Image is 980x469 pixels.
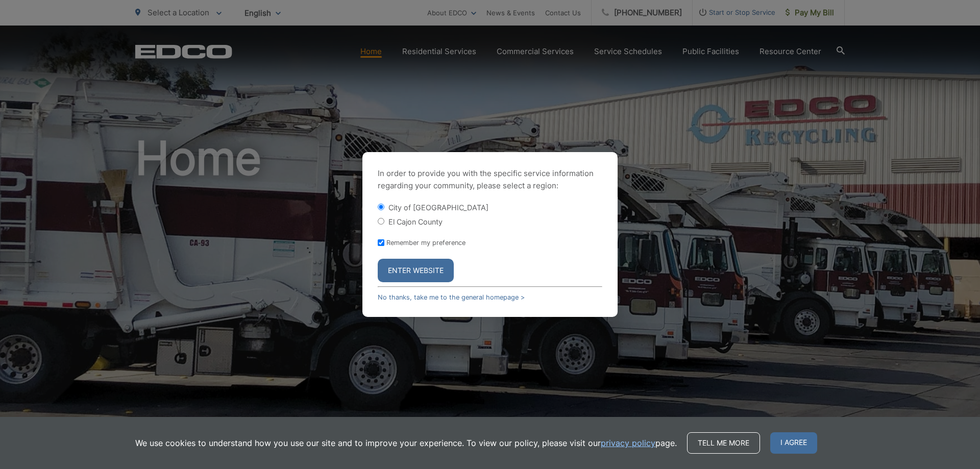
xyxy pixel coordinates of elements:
label: El Cajon County [388,217,443,226]
button: Enter Website [378,259,454,282]
p: We use cookies to understand how you use our site and to improve your experience. To view our pol... [135,437,677,449]
p: In order to provide you with the specific service information regarding your community, please se... [378,167,602,192]
a: privacy policy [601,437,655,449]
span: I agree [770,432,817,454]
a: Tell me more [687,432,760,454]
a: No thanks, take me to the general homepage > [378,293,525,301]
label: Remember my preference [386,239,465,246]
label: City of [GEOGRAPHIC_DATA] [388,203,488,212]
